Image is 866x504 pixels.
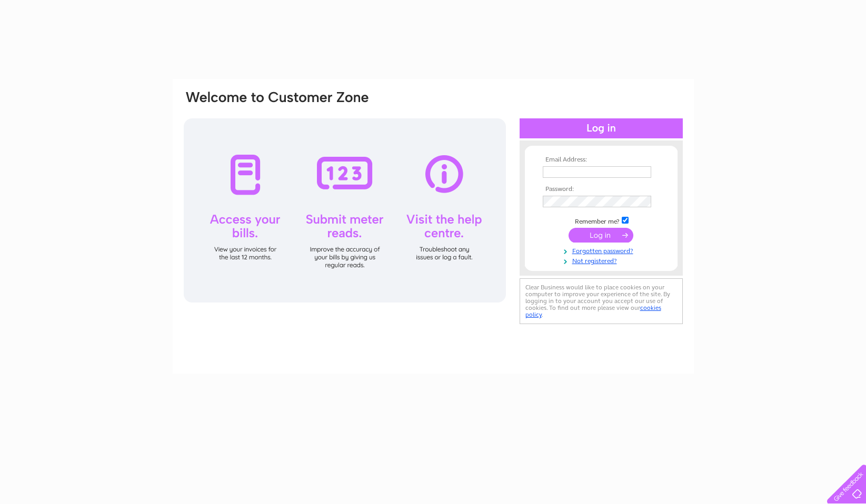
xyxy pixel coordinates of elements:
[540,215,662,226] td: Remember me?
[543,245,662,255] a: Forgotten password?
[520,278,683,324] div: Clear Business would like to place cookies on your computer to improve your experience of the sit...
[543,255,662,265] a: Not registered?
[540,156,662,164] th: Email Address:
[540,186,662,193] th: Password:
[525,304,661,318] a: cookies policy
[569,228,633,243] input: Submit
